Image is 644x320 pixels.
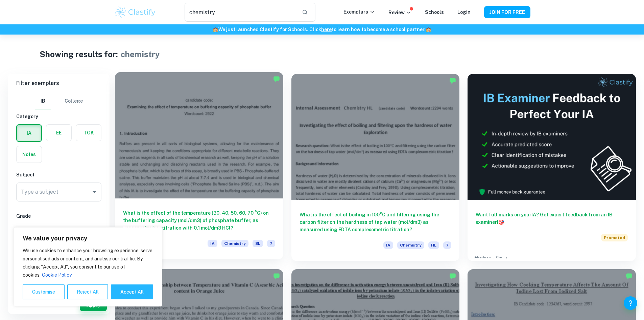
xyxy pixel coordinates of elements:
button: Reject All [67,284,108,299]
p: We use cookies to enhance your browsing experience, serve personalised ads or content, and analys... [23,247,153,279]
p: Review [388,9,411,16]
button: IA [17,125,41,141]
a: Cookie Policy [42,272,72,278]
a: here [321,27,332,32]
img: Marked [273,273,280,279]
span: 5 [74,227,77,234]
img: Clastify logo [114,5,157,19]
span: SL [253,240,263,247]
div: Filter type choice [35,93,83,109]
h6: Category [16,113,101,120]
button: Accept All [111,284,153,299]
span: 7 [267,240,275,247]
span: 🏫 [213,27,218,32]
a: What is the effect of the temperature (30, 40, 50, 60, 70 °C) on the buffering capacity (mol/dm3)... [115,74,283,261]
span: 🎯 [498,219,504,225]
span: Chemistry [397,241,424,249]
h1: Showing results for: [40,48,118,60]
p: Exemplars [343,8,375,16]
button: Notes [17,146,42,163]
button: Open [90,187,99,197]
span: IA [383,241,393,249]
button: Help and Feedback [624,296,637,310]
h6: Filter exemplars [8,74,110,93]
p: We value your privacy [23,234,153,242]
h6: Subject [16,171,101,178]
a: Want full marks on yourIA? Get expert feedback from an IB examiner!PromotedAdvertise with Clastify [468,74,636,261]
h6: What is the effect of the temperature (30, 40, 50, 60, 70 °C) on the buffering capacity (mol/dm3)... [123,209,275,232]
span: HL [428,241,439,249]
h6: Want full marks on your IA ? Get expert feedback from an IB examiner! [476,211,628,226]
button: College [65,93,83,109]
img: Marked [449,77,456,84]
span: 7 [33,227,37,234]
span: Promoted [601,234,628,241]
img: Marked [626,273,633,279]
span: 7 [443,241,451,249]
button: IB [35,93,51,109]
a: Schools [425,9,444,15]
a: What is the effect of boiling in 100°C and filtering using the carbon filter on the hardness of t... [291,74,460,261]
div: We value your privacy [14,227,162,306]
button: Customise [23,284,65,299]
img: Thumbnail [468,74,636,200]
span: Chemistry [221,240,248,247]
span: 6 [54,227,57,234]
button: EE [46,125,71,141]
h6: We just launched Clastify for Schools. Click to learn how to become a school partner. [1,26,643,33]
button: JOIN FOR FREE [484,6,530,18]
h6: Grade [16,212,101,220]
h6: What is the effect of boiling in 100°C and filtering using the carbon filter on the hardness of t... [300,211,452,233]
img: Marked [273,76,280,82]
button: TOK [76,125,101,141]
a: Advertise with Clastify [474,255,507,260]
h1: chemistry [121,48,160,60]
span: 🏫 [426,27,431,32]
a: Login [457,9,471,15]
input: Search for any exemplars... [185,3,296,22]
img: Marked [449,273,456,279]
span: IA [208,240,217,247]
